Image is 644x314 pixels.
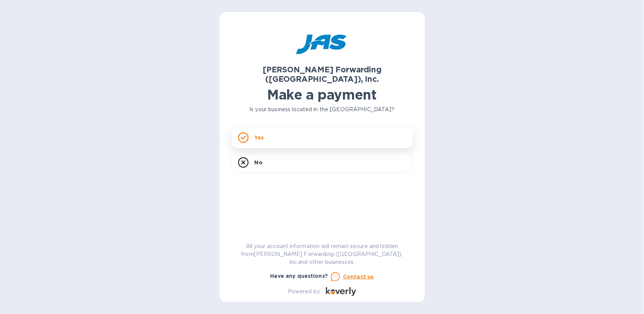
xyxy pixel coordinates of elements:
[288,288,320,296] p: Powered by
[263,65,381,84] b: [PERSON_NAME] Forwarding ([GEOGRAPHIC_DATA]), Inc.
[232,242,413,266] p: All your account information will remain secure and hidden from [PERSON_NAME] Forwarding ([GEOGRA...
[343,274,374,280] u: Contact us
[271,273,328,279] b: Have any questions?
[255,159,263,166] p: No
[232,106,413,113] p: Is your business located in the [GEOGRAPHIC_DATA]?
[232,87,413,103] h1: Make a payment
[255,134,264,141] p: Yes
